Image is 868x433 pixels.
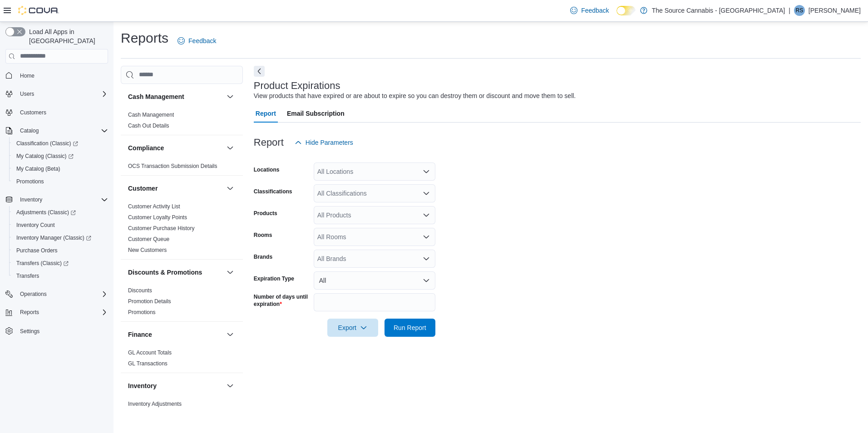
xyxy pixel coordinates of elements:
span: Classification (Classic) [16,140,78,147]
a: Promotions [128,309,156,315]
button: Hide Parameters [291,133,357,152]
nav: Complex example [5,65,108,361]
div: Discounts & Promotions [121,285,243,321]
a: Home [16,70,38,81]
div: Compliance [121,161,243,175]
span: Settings [16,325,108,336]
button: My Catalog (Beta) [9,162,112,175]
span: Inventory Manager (Classic) [13,232,108,243]
a: My Catalog (Beta) [13,163,64,174]
h3: Customer [128,184,158,193]
a: Purchase Orders [13,245,61,256]
span: Home [20,72,35,79]
button: Export [327,319,378,337]
span: Customers [20,109,46,116]
span: Classification (Classic) [13,138,108,149]
button: Promotions [9,175,112,188]
span: Operations [20,290,47,298]
a: Inventory Adjustments [128,401,182,407]
a: Feedback [567,1,612,20]
a: My Catalog (Classic) [9,150,112,162]
span: Inventory Adjustments [128,400,182,408]
span: Adjustments (Classic) [16,209,76,216]
span: Dark Mode [616,15,617,16]
a: Cash Out Details [128,123,169,129]
button: Reports [16,307,43,318]
span: Discounts [128,287,152,294]
a: Classification (Classic) [13,138,82,149]
span: Inventory Manager (Classic) [16,234,91,241]
div: View products that have expired or are about to expire so you can destroy them or discount and mo... [254,91,576,101]
span: Inventory Count [16,221,55,229]
div: Finance [121,347,243,373]
p: [PERSON_NAME] [809,5,861,16]
a: My Catalog (Classic) [13,151,77,162]
span: Export [333,319,373,337]
span: Reports [20,309,39,316]
button: Open list of options [423,212,430,219]
button: Finance [128,330,223,339]
button: Operations [2,288,112,300]
a: Adjustments (Classic) [13,207,79,218]
label: Rooms [254,231,272,239]
span: My Catalog (Classic) [16,153,74,160]
span: Email Subscription [287,104,345,123]
span: Inventory Count [13,220,108,231]
span: Customer Loyalty Points [128,214,187,221]
button: Open list of options [423,190,430,197]
span: Users [20,90,34,98]
label: Classifications [254,188,292,195]
a: New Customers [128,247,167,253]
label: Expiration Type [254,275,294,282]
span: Cash Management [128,111,174,118]
button: Home [2,69,112,82]
span: Customer Queue [128,236,169,243]
span: Promotions [13,176,108,187]
h3: Report [254,137,284,148]
span: Users [16,89,108,99]
span: Cash Out Details [128,122,169,129]
button: Compliance [128,143,223,153]
a: Transfers (Classic) [13,258,72,269]
label: Number of days until expiration [254,293,310,308]
span: Feedback [188,36,216,45]
span: Load All Apps in [GEOGRAPHIC_DATA] [25,27,108,45]
label: Brands [254,253,272,261]
a: Transfers (Classic) [9,257,112,270]
a: GL Transactions [128,360,168,367]
span: Catalog [20,127,39,134]
h3: Compliance [128,143,164,153]
button: Open list of options [423,168,430,175]
button: Inventory [225,380,236,391]
a: Inventory Count [13,220,59,231]
button: Customer [225,183,236,194]
a: Customer Activity List [128,203,180,210]
span: Inventory [16,194,108,205]
button: Settings [2,324,112,337]
h3: Finance [128,330,152,339]
span: Feedback [581,6,609,15]
button: Inventory [2,193,112,206]
label: Locations [254,166,280,173]
span: Customers [16,107,108,118]
button: All [314,271,435,290]
span: My Catalog (Classic) [13,151,108,162]
span: Promotions [16,178,44,185]
span: My Catalog (Beta) [16,165,60,172]
span: Customer Activity List [128,203,180,210]
button: Discounts & Promotions [128,268,223,277]
h3: Discounts & Promotions [128,268,202,277]
a: Inventory Manager (Classic) [13,232,95,243]
button: Discounts & Promotions [225,267,236,278]
h3: Inventory [128,381,157,390]
img: Cova [18,6,59,15]
label: Products [254,210,277,217]
button: Customer [128,184,223,193]
span: Run Report [394,323,426,332]
span: Transfers [16,272,39,280]
span: Reports [16,307,108,318]
div: Customer [121,201,243,259]
button: Reports [2,306,112,319]
span: OCS Transaction Submission Details [128,162,217,170]
span: Promotion Details [128,298,171,305]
